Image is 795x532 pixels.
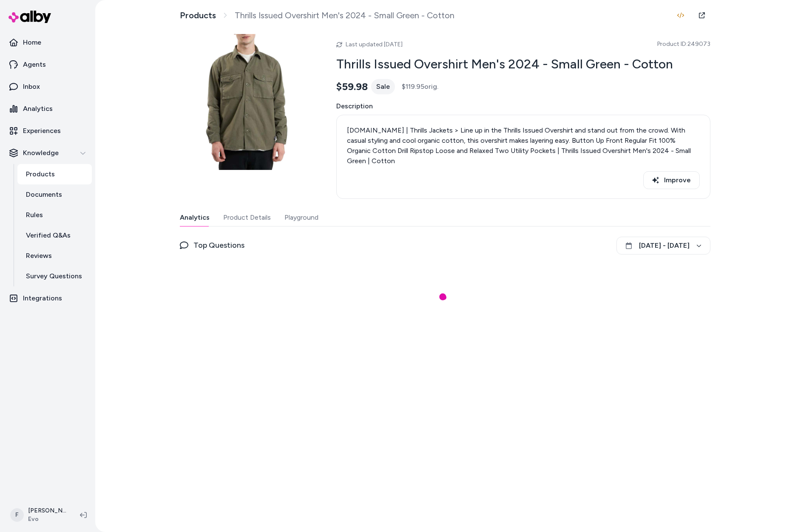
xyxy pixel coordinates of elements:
p: [PERSON_NAME] [28,507,66,515]
p: Reviews [26,251,52,261]
a: Home [3,32,92,53]
span: $59.98 [336,80,368,93]
span: Product ID: 249073 [657,40,710,48]
nav: breadcrumb [180,10,454,21]
span: F [10,508,24,522]
button: Playground [284,209,318,226]
a: Survey Questions [17,266,92,286]
a: Products [180,10,216,21]
img: thrills-issued-overshirt-men-s-.jpg [180,34,316,170]
button: F[PERSON_NAME]Evo [5,501,73,529]
span: Description [336,101,710,111]
p: Inbox [23,82,40,92]
p: Rules [26,210,43,220]
p: Home [23,37,41,48]
a: Documents [17,184,92,205]
button: Improve [643,171,700,189]
a: Experiences [3,121,92,141]
p: Survey Questions [26,271,82,281]
p: Products [26,169,55,179]
p: Integrations [23,293,62,303]
a: Analytics [3,99,92,119]
button: [DATE] - [DATE] [616,237,710,255]
span: Last updated [DATE] [346,41,403,48]
a: Inbox [3,76,92,97]
p: Verified Q&As [26,230,71,241]
span: Thrills Issued Overshirt Men's 2024 - Small Green - Cotton [235,10,454,21]
img: alby Logo [9,11,51,23]
button: Product Details [223,209,271,226]
div: Sale [371,79,395,94]
a: Integrations [3,288,92,308]
p: [DOMAIN_NAME] | Thrills Jackets > Line up in the Thrills Issued Overshirt and stand out from the ... [347,125,700,166]
a: Agents [3,54,92,75]
button: Knowledge [3,143,92,163]
button: Analytics [180,209,210,226]
p: Experiences [23,126,61,136]
span: Top Questions [193,239,244,251]
p: Analytics [23,104,53,114]
a: Rules [17,205,92,225]
p: Knowledge [23,148,59,158]
span: Evo [28,515,66,524]
h2: Thrills Issued Overshirt Men's 2024 - Small Green - Cotton [336,56,710,72]
a: Reviews [17,246,92,266]
p: Documents [26,190,62,200]
a: Verified Q&As [17,225,92,246]
p: Agents [23,59,46,70]
span: $119.95 orig. [402,82,438,92]
a: Products [17,164,92,184]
